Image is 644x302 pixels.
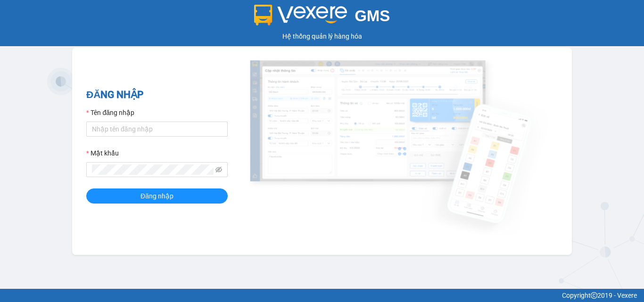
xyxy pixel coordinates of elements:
[86,188,228,204] button: Đăng nhập
[254,5,347,25] img: logo 2
[86,122,228,137] input: Tên đăng nhập
[92,164,214,175] input: Mật khẩu
[86,107,134,118] label: Tên đăng nhập
[7,290,637,301] div: Copyright 2019 - Vexere
[86,148,119,158] label: Mật khẩu
[254,14,390,22] a: GMS
[591,292,597,299] span: copyright
[86,87,228,103] h2: ĐĂNG NHẬP
[215,166,222,173] span: eye-invisible
[2,31,642,41] div: Hệ thống quản lý hàng hóa
[140,191,173,201] span: Đăng nhập
[355,7,390,24] span: GMS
